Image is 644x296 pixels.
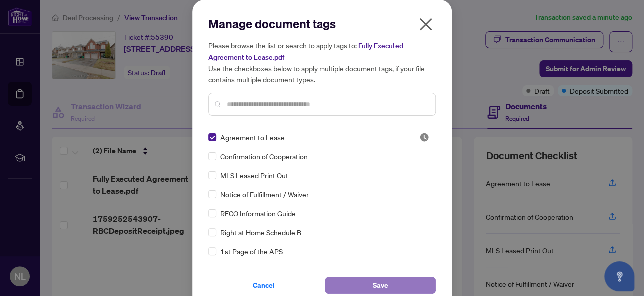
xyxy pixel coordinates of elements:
button: Cancel [208,277,319,294]
span: Right at Home Schedule B [220,227,301,238]
img: status [419,132,429,142]
span: Cancel [253,277,275,293]
span: Save [373,277,388,293]
span: close [418,16,434,32]
button: Open asap [604,261,634,291]
span: MLS Leased Print Out [220,170,288,181]
h5: Please browse the list or search to apply tags to: Use the checkboxes below to apply multiple doc... [208,40,436,85]
h2: Manage document tags [208,16,436,32]
span: Agreement to Lease [220,132,285,143]
span: Confirmation of Cooperation [220,151,308,162]
span: RECO Information Guide [220,208,296,219]
button: Save [325,277,436,294]
span: Notice of Fulfillment / Waiver [220,189,309,200]
span: Pending Review [419,132,429,142]
span: 1st Page of the APS [220,246,283,257]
